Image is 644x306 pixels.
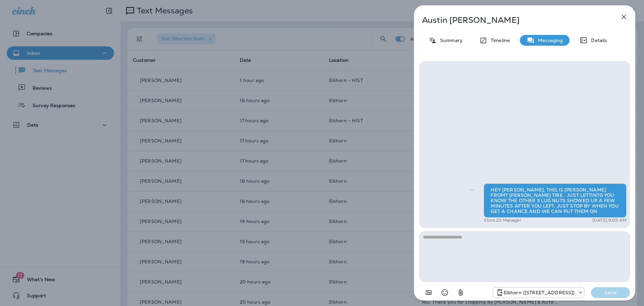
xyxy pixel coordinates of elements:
[504,290,575,295] p: Elkhorn ([STREET_ADDRESS])
[437,38,463,43] p: Summary
[422,15,605,25] p: Austin [PERSON_NAME]
[438,286,451,299] button: Select an emoji
[470,186,474,192] span: Sent
[487,38,510,43] p: Timeline
[484,183,627,218] div: HEY [PERSON_NAME], THIS IS [PERSON_NAME] FROMT [PERSON_NAME] TIRE. JUST LETTINTG YOU KNOW THE OTH...
[493,289,584,297] div: +1 (402) 502-7400
[484,218,521,223] p: Store 23 Manager
[592,218,627,223] p: [DATE] 9:03 AM
[588,38,607,43] p: Details
[422,286,435,299] button: Add in a premade template
[535,38,563,43] p: Messaging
